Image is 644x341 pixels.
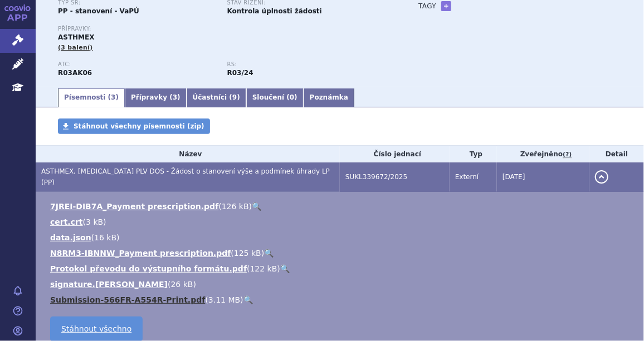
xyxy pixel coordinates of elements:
[58,69,92,77] strong: SALMETEROL A FLUTIKASON
[86,218,103,226] span: 3 kB
[94,233,116,242] span: 16 kB
[563,151,572,159] abbr: (?)
[340,146,450,162] th: Číslo jednací
[497,162,589,192] td: [DATE]
[340,162,450,192] td: SUKL339672/2025
[280,264,290,273] a: 🔍
[58,61,216,68] p: ATC:
[50,280,168,289] a: signature.[PERSON_NAME]
[50,201,633,212] li: ( )
[173,93,177,101] span: 3
[252,202,261,211] a: 🔍
[234,249,261,258] span: 125 kB
[232,93,237,101] span: 9
[50,279,633,290] li: ( )
[497,146,589,162] th: Zveřejněno
[187,88,246,107] a: Účastníci (9)
[58,88,125,107] a: Písemnosti (3)
[264,249,274,258] a: 🔍
[50,218,83,226] a: cert.crt
[227,61,386,68] p: RS:
[58,7,139,15] strong: PP - stanovení - VaPÚ
[58,26,396,32] p: Přípravky:
[246,88,304,107] a: Sloučení (0)
[250,264,277,273] span: 122 kB
[50,233,91,242] a: data.json
[227,7,322,15] strong: Kontrola úplnosti žádosti
[171,280,193,289] span: 26 kB
[58,44,93,51] span: (3 balení)
[208,295,240,304] span: 3.11 MB
[58,118,210,134] a: Stáhnout všechny písemnosti (zip)
[455,173,479,181] span: Externí
[111,93,115,101] span: 3
[41,167,330,186] span: ASTHMEX, INH PLV DOS - Žádost o stanovení výše a podmínek úhrady LP (PP)
[50,264,247,273] a: Protokol převodu do výstupního formátu.pdf
[304,88,354,107] a: Poznámka
[243,295,253,304] a: 🔍
[222,202,249,211] span: 126 kB
[50,249,231,258] a: N8RM3-IBNNW_Payment prescription.pdf
[50,294,633,305] li: ( )
[290,93,294,101] span: 0
[595,170,608,184] button: detail
[50,216,633,228] li: ( )
[450,146,497,162] th: Typ
[50,202,218,211] a: 7JREI-DIB7A_Payment prescription.pdf
[58,33,95,41] span: ASTHMEX
[50,295,205,304] a: Submission-566FR-A554R-Print.pdf
[441,1,451,11] a: +
[50,232,633,243] li: ( )
[74,122,204,130] span: Stáhnout všechny písemnosti (zip)
[227,69,253,77] strong: fixní kombinace léčivých látek salmeterol a flutikason, v lékové formě prášku k inhalaci
[125,88,187,107] a: Přípravky (3)
[589,146,644,162] th: Detail
[50,248,633,259] li: ( )
[50,263,633,274] li: ( )
[36,146,340,162] th: Název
